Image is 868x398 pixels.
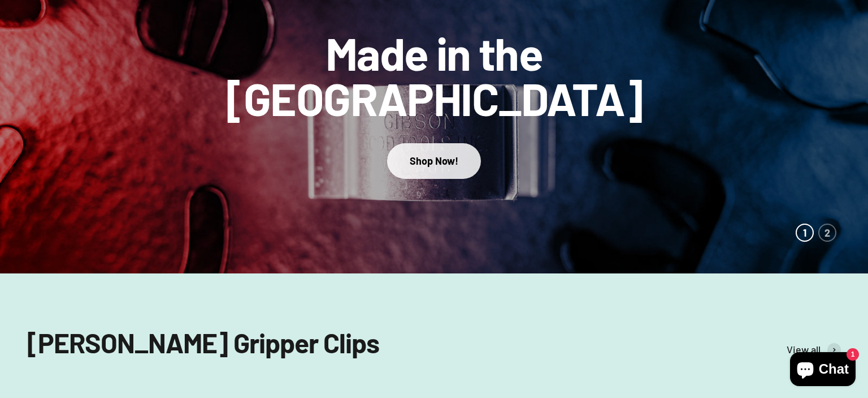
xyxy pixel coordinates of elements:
[787,352,859,389] inbox-online-store-chat: Shopify online store chat
[27,326,379,359] split-lines: [PERSON_NAME] Gripper Clips
[410,153,458,169] div: Shop Now!
[796,224,814,242] button: 1
[818,224,836,242] button: 2
[787,341,841,358] a: View all
[787,341,821,358] span: View all
[214,71,654,125] split-lines: Made in the [GEOGRAPHIC_DATA]
[387,143,481,179] button: Shop Now!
